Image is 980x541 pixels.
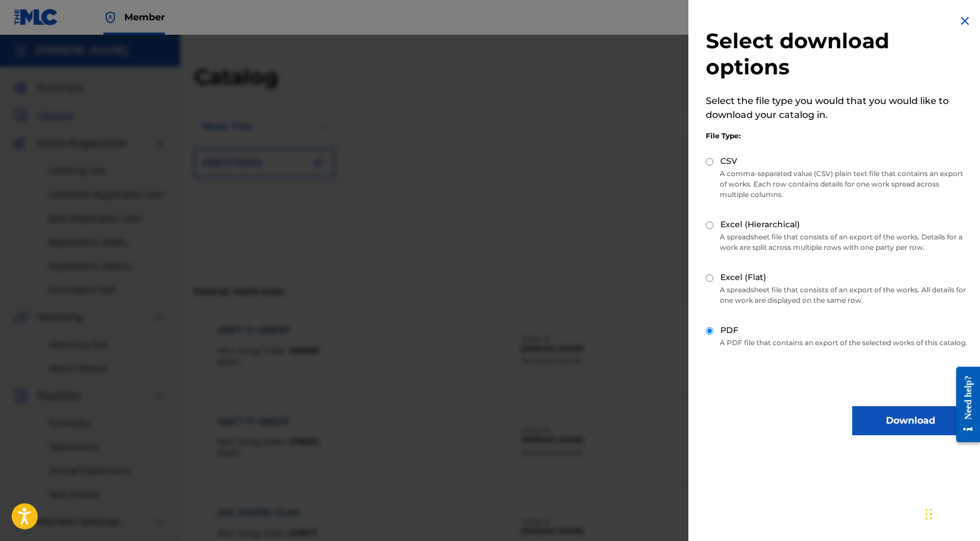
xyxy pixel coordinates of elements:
[124,10,165,24] span: Member
[103,10,117,24] img: Top Rightsholder
[922,485,980,541] iframe: Chat Widget
[706,94,968,122] p: Select the file type you would that you would like to download your catalog in.
[706,28,968,80] h2: Select download options
[720,324,738,336] label: PDF
[720,271,766,284] label: Excel (Flat)
[706,338,968,348] p: A PDF file that contains an export of the selected works of this catalog.
[706,285,968,306] p: A spreadsheet file that consists of an export of the works. All details for one work are displaye...
[852,406,968,435] button: Download
[706,232,968,253] p: A spreadsheet file that consists of an export of the works. Details for a work are split across m...
[720,155,737,167] label: CSV
[706,131,968,141] div: File Type:
[720,218,800,231] label: Excel (Hierarchical)
[925,497,932,532] div: Drag
[706,169,968,200] p: A comma-separated value (CSV) plain text file that contains an export of works. Each row contains...
[14,9,59,26] img: MLC Logo
[947,357,980,451] iframe: Resource Center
